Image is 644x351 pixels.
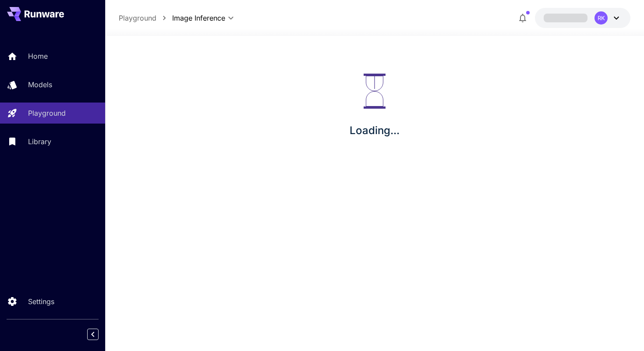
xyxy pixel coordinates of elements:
[28,79,52,90] p: Models
[28,108,66,118] p: Playground
[94,326,105,342] div: Collapse sidebar
[350,123,400,138] p: Loading...
[119,13,156,23] a: Playground
[87,329,99,340] button: Collapse sidebar
[28,136,51,147] p: Library
[119,13,172,23] nav: breadcrumb
[535,8,630,28] button: RK
[172,13,225,23] span: Image Inference
[28,296,54,307] p: Settings
[28,51,48,61] p: Home
[594,11,608,25] div: RK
